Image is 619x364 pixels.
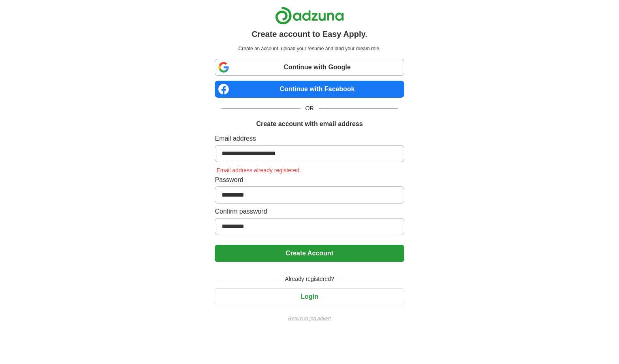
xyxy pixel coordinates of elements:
a: Continue with Google [215,59,404,76]
label: Email address [215,134,404,143]
a: Continue with Facebook [215,81,404,98]
a: Login [215,293,404,300]
button: Login [215,288,404,305]
h1: Create account to Easy Apply. [252,28,367,40]
a: Return to job advert [215,315,404,322]
span: OR [301,104,319,113]
span: Email address already registered. [215,167,303,173]
button: Create Account [215,245,404,262]
span: Already registered? [280,275,339,283]
label: Password [215,175,404,185]
label: Confirm password [215,207,404,216]
h1: Create account with email address [256,119,363,129]
img: Adzuna logo [275,6,344,25]
p: Create an account, upload your resume and land your dream role. [216,45,402,52]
